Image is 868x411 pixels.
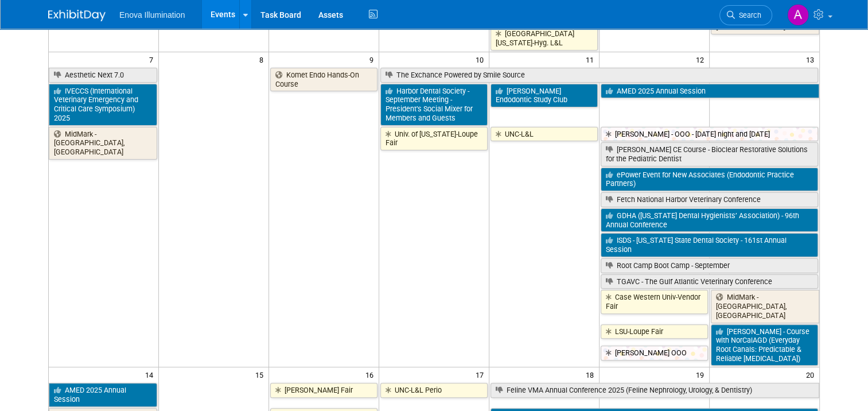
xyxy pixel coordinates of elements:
[601,290,708,313] a: Case Western Univ-Vendor Fair
[270,383,377,398] a: [PERSON_NAME] Fair
[49,68,157,83] a: Aesthetic Next 7.0
[585,367,599,382] span: 18
[695,52,709,67] span: 12
[148,52,158,67] span: 7
[601,233,818,257] a: ISDS - [US_STATE] State Dental Society - 161st Annual Session
[491,383,819,398] a: Feline VMA Annual Conference 2025 (Feline Nephrology, Urology, & Dentistry)
[735,11,761,20] span: Search
[585,52,599,67] span: 11
[270,68,377,91] a: Komet Endo Hands-On Course
[601,208,818,232] a: GDHA ([US_STATE] Dental Hygienists’ Association) - 96th Annual Conference
[601,142,818,166] a: [PERSON_NAME] CE Course - Bioclear Restorative Solutions for the Pediatric Dentist
[49,127,157,160] a: MidMark - [GEOGRAPHIC_DATA], [GEOGRAPHIC_DATA]
[368,52,379,67] span: 9
[491,26,598,50] a: [GEOGRAPHIC_DATA][US_STATE]-Hyg. L&L
[787,4,809,26] img: Andrea Miller
[48,10,106,21] img: ExhibitDay
[380,84,488,126] a: Harbor Dental Society - September Meeting - President’s Social Mixer for Members and Guests
[144,367,158,382] span: 14
[49,383,157,406] a: AMED 2025 Annual Session
[258,52,268,67] span: 8
[719,5,772,25] a: Search
[601,192,818,207] a: Fetch National Harbor Veterinary Conference
[601,258,818,273] a: Root Camp Boot Camp - September
[49,84,157,126] a: IVECCS (International Veterinary Emergency and Critical Care Symposium) 2025
[491,84,598,107] a: [PERSON_NAME] Endodontic Study Club
[711,324,818,366] a: [PERSON_NAME] - Course with NorCalAGD (Everyday Root Canals: Predictable & Reliable [MEDICAL_DATA])
[601,127,818,142] a: [PERSON_NAME] - OOO - [DATE] night and [DATE]
[474,52,489,67] span: 10
[711,290,819,323] a: MidMark - [GEOGRAPHIC_DATA], [GEOGRAPHIC_DATA]
[380,383,488,398] a: UNC-L&L Perio
[364,367,379,382] span: 16
[601,84,819,99] a: AMED 2025 Annual Session
[805,367,819,382] span: 20
[601,324,708,339] a: LSU-Loupe Fair
[601,168,818,191] a: ePower Event for New Associates (Endodontic Practice Partners)
[380,127,488,150] a: Univ. of [US_STATE]-Loupe Fair
[601,274,818,289] a: TGAVC - The Gulf Atlantic Veterinary Conference
[254,367,268,382] span: 15
[601,346,708,360] a: [PERSON_NAME] OOO
[695,367,709,382] span: 19
[491,127,598,142] a: UNC-L&L
[380,68,818,83] a: The Exchance Powered by Smile Source
[119,10,185,20] span: Enova Illumination
[805,52,819,67] span: 13
[474,367,489,382] span: 17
